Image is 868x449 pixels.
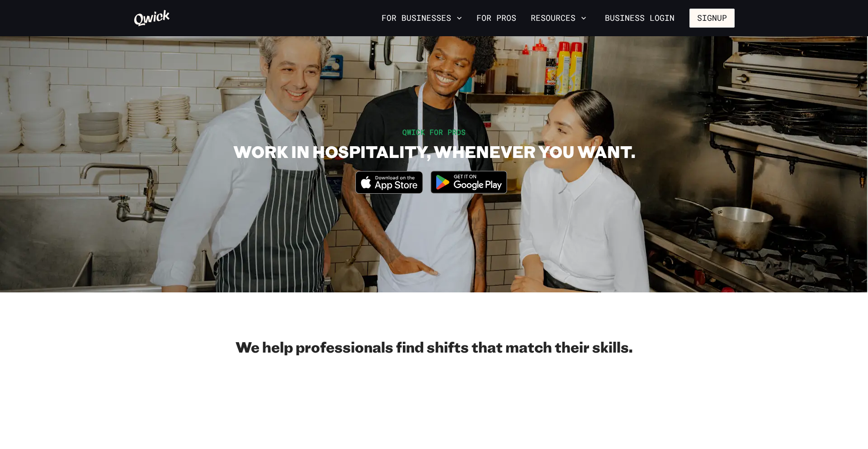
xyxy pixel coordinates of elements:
[378,10,466,26] button: For Businesses
[527,10,590,26] button: Resources
[473,10,520,26] a: For Pros
[133,338,735,356] h2: We help professionals find shifts that match their skills.
[597,9,682,28] a: Business Login
[425,165,513,199] img: Get it on Google Play
[355,186,423,196] a: Download on the App Store
[402,127,466,137] span: QWICK FOR PROS
[233,141,635,162] h1: WORK IN HOSPITALITY, WHENEVER YOU WANT.
[689,9,735,28] button: Signup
